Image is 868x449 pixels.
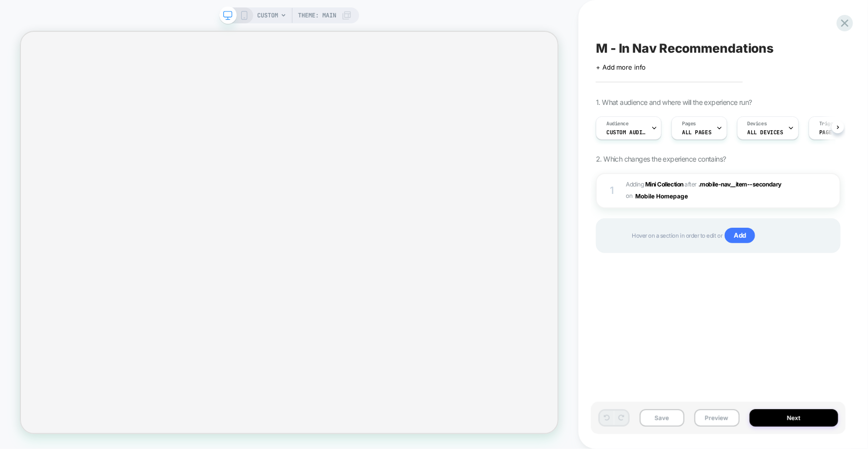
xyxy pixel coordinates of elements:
span: Theme: MAIN [298,7,336,23]
span: Devices [748,120,767,127]
button: Save [640,409,684,427]
span: Pages [682,120,696,127]
span: CUSTOM [257,7,278,23]
span: M - In Nav Recommendations [596,41,773,56]
span: Custom Audience [606,129,646,136]
span: 1. What audience and where will the experience run? [596,98,752,106]
button: Mobile Homepage [635,190,696,202]
span: on [626,190,632,201]
span: Adding [626,180,683,188]
span: Page Load [819,129,849,136]
span: 2. Which changes the experience contains? [596,155,726,163]
span: Trigger [819,120,839,127]
span: AFTER [685,180,697,188]
button: Next [750,409,838,427]
div: 1 [607,181,617,199]
span: .mobile-nav__item--secondary [698,180,781,188]
b: Mini Collection [645,180,683,188]
span: + Add more info [596,63,646,71]
span: Audience [606,120,629,127]
span: Add [725,228,755,244]
span: Hover on a section in order to edit or [632,228,830,244]
button: Preview [694,409,740,427]
span: ALL PAGES [682,129,711,136]
span: ALL DEVICES [748,129,783,136]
